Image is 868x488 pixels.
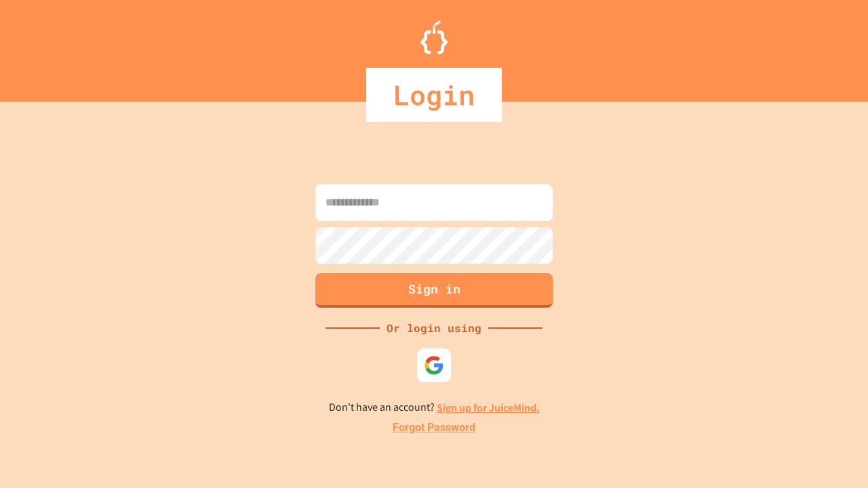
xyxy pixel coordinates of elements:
[811,434,854,474] iframe: chat widget
[437,401,540,415] a: Sign up for JuiceMind.
[329,399,540,416] p: Don't have an account?
[755,375,854,432] iframe: chat widget
[424,355,444,375] img: google-icon.svg
[420,20,448,54] img: Logo.svg
[380,320,488,336] div: Or login using
[315,273,553,308] button: Sign in
[366,68,502,122] div: Login
[393,420,475,436] a: Forgot Password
